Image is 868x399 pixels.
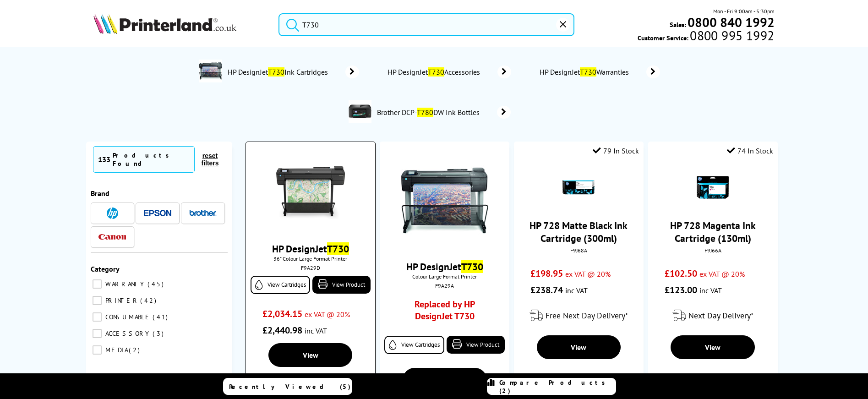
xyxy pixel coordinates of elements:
[107,208,118,219] img: HP
[384,336,444,354] a: View Cartridges
[461,260,483,273] mark: T730
[195,152,225,167] button: reset filters
[406,260,483,273] a: HP DesignJetT730
[653,303,773,328] div: modal_delivery
[670,20,686,29] span: Sales:
[93,14,267,36] a: Printerland Logo
[697,171,729,203] img: HP-F9J66A-Magenta-130-Small.gif
[521,247,637,254] div: F9J68A
[638,31,774,42] span: Customer Service:
[223,378,352,395] a: Recently Viewed (5)
[571,343,586,352] span: View
[417,108,433,117] mark: T780
[91,264,120,273] span: Category
[103,280,147,288] span: WARRANTY
[103,296,139,305] span: PRINTER
[153,329,166,338] span: 3
[98,155,110,164] span: 133
[387,67,484,77] span: HP DesignJet Accessories
[686,18,775,27] a: 0800 840 1992
[670,219,756,245] a: HP 728 Magenta Ink Cartridge (130ml)
[262,308,302,320] span: £2,034.15
[276,158,345,227] img: HP-T730-Front-Main-Small.jpg
[376,108,483,117] span: Brother DCP- DW Ink Bottles
[699,269,745,279] span: ex VAT @ 20%
[251,255,370,262] span: 36" Colour Large Format Printer
[580,67,596,77] mark: T730
[268,67,284,77] mark: T730
[537,335,621,359] a: View
[688,31,774,40] span: 0800 995 1992
[530,219,628,245] a: HP 728 Matte Black Ink Cartridge (300ml)
[303,350,318,360] span: View
[403,368,487,392] a: View
[93,14,236,34] img: Printerland Logo
[93,296,102,305] input: PRINTER 42
[530,268,563,279] span: £198.95
[93,345,102,355] input: MEDIA 2
[349,100,371,123] img: brother-dcp-t780dw-deptimage.jpg
[113,151,190,168] div: Products Found
[562,171,595,203] img: HP-F9J68A-MatteBlack-300-Small.gif
[253,264,368,271] div: F9A29D
[428,67,444,77] mark: T730
[98,234,126,240] img: Canon
[93,312,102,322] input: CONSUMABLE 41
[262,324,302,336] span: £2,440.98
[147,280,166,288] span: 45
[103,313,152,321] span: CONSUMABLE
[655,247,771,254] div: F9J66A
[447,336,505,354] a: View Product
[153,313,170,321] span: 41
[144,210,171,217] img: Epson
[487,378,616,395] a: Compare Products (2)
[565,286,588,295] span: inc VAT
[305,326,327,335] span: inc VAT
[327,242,349,255] mark: T730
[688,310,753,321] span: Next Day Delivery*
[387,66,511,78] a: HP DesignJetT730Accessories
[93,329,102,338] input: ACCESSORY 3
[189,210,217,216] img: Brother
[103,329,152,338] span: ACCESSORY
[251,276,310,294] a: View Cartridges
[699,286,722,295] span: inc VAT
[665,284,697,296] span: £123.00
[499,378,616,395] span: Compare Products (2)
[229,383,351,391] span: Recently Viewed (5)
[593,146,639,155] div: 79 In Stock
[713,7,775,16] span: Mon - Fri 9:00am - 5:30pm
[396,298,493,327] a: Replaced by HP DesignJet T730
[539,67,633,77] span: HP DesignJet Warranties
[401,158,488,245] img: t730-front-small.jpg
[268,343,352,367] a: View
[278,13,574,36] input: Search produc
[272,242,349,255] a: HP DesignJetT730
[93,279,102,289] input: WARRANTY 45
[312,276,370,294] a: View Product
[565,269,611,279] span: ex VAT @ 20%
[227,67,332,77] span: HP DesignJet Ink Cartridges
[384,273,505,280] span: Colour Large Format Printer
[546,310,628,321] span: Free Next Day Delivery*
[688,14,775,31] b: 0800 840 1992
[199,60,222,82] img: F9A29A-conspage.jpg
[530,284,563,296] span: £238.74
[376,100,511,125] a: Brother DCP-T780DW Ink Bottles
[387,282,502,289] div: F9A29A
[227,60,359,84] a: HP DesignJetT730Ink Cartridges
[665,268,697,279] span: £102.50
[671,335,755,359] a: View
[727,146,773,155] div: 74 In Stock
[705,343,721,352] span: View
[305,310,350,319] span: ex VAT @ 20%
[539,66,660,78] a: HP DesignJetT730Warranties
[103,346,128,354] span: MEDIA
[129,346,142,354] span: 2
[140,296,158,305] span: 42
[91,189,109,198] span: Brand
[519,303,639,328] div: modal_delivery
